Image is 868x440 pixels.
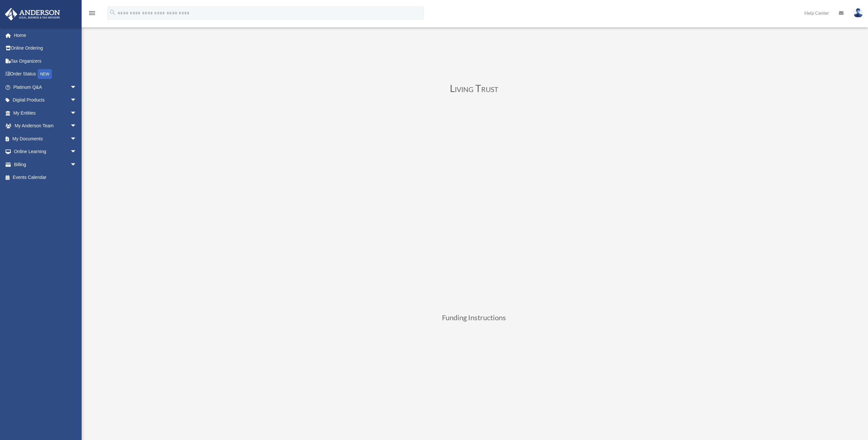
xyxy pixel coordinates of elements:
[5,55,87,68] a: Tax Organizers
[5,171,87,184] a: Events Calendar
[70,158,83,171] span: arrow_drop_down
[5,68,87,81] a: Order StatusNEW
[5,81,87,94] a: Platinum Q&Aarrow_drop_down
[5,94,87,107] a: Digital Productsarrow_drop_down
[109,9,116,16] i: search
[298,106,650,304] iframe: Living Trust Binder Review
[70,119,83,133] span: arrow_drop_down
[3,8,62,21] img: Anderson Advisors Platinum Portal
[70,94,83,107] span: arrow_drop_down
[70,145,83,159] span: arrow_drop_down
[5,158,87,171] a: Billingarrow_drop_down
[88,9,96,17] i: menu
[298,314,650,324] h3: Funding Instructions
[298,83,650,96] h3: Living Trust
[5,132,87,145] a: My Documentsarrow_drop_down
[5,145,87,158] a: Online Learningarrow_drop_down
[70,106,83,120] span: arrow_drop_down
[5,42,87,55] a: Online Ordering
[70,81,83,94] span: arrow_drop_down
[88,11,96,17] a: menu
[853,8,863,18] img: User Pic
[38,69,52,79] div: NEW
[5,29,87,42] a: Home
[5,106,87,119] a: My Entitiesarrow_drop_down
[5,119,87,133] a: My Anderson Teamarrow_drop_down
[70,132,83,146] span: arrow_drop_down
